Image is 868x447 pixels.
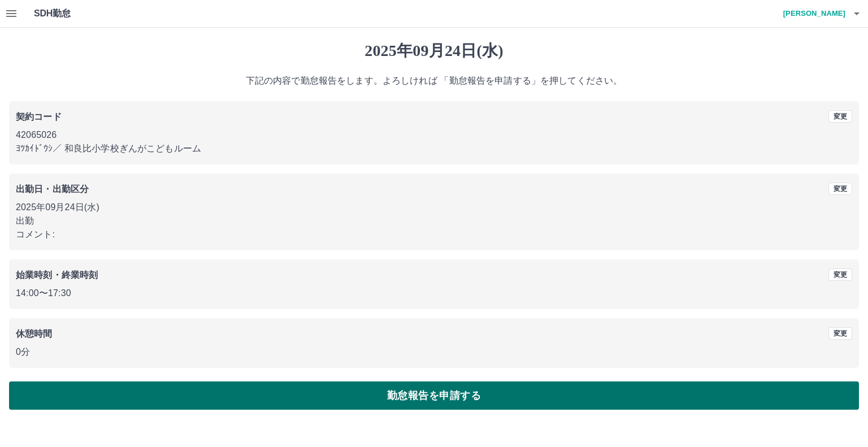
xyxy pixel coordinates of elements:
b: 出勤日・出勤区分 [16,184,89,194]
b: 休憩時間 [16,329,53,338]
button: 変更 [828,327,852,340]
h1: 2025年09月24日(水) [9,41,859,60]
b: 契約コード [16,112,62,121]
button: 変更 [828,268,852,281]
p: 0分 [16,345,852,359]
p: コメント: [16,228,852,241]
p: ﾖﾂｶｲﾄﾞｳｼ ／ 和良比小学校ぎんがこどもルーム [16,142,852,155]
p: 14:00 〜 17:30 [16,287,852,300]
p: 2025年09月24日(水) [16,201,852,214]
button: 変更 [828,183,852,195]
b: 始業時刻・終業時刻 [16,270,98,280]
button: 勤怠報告を申請する [9,381,859,410]
p: 出勤 [16,214,852,228]
button: 変更 [828,110,852,123]
p: 下記の内容で勤怠報告をします。よろしければ 「勤怠報告を申請する」を押してください。 [9,74,859,88]
p: 42065026 [16,128,852,142]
